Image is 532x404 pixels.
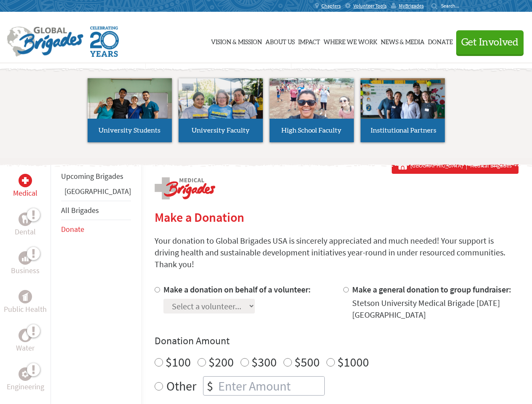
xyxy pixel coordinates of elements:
[209,354,234,370] label: $200
[19,174,32,187] div: Medical
[352,297,519,321] div: Stetson University Medical Brigade [DATE] [GEOGRAPHIC_DATA]
[22,330,29,340] img: Water
[61,201,131,220] li: All Brigades
[203,377,217,395] div: $
[22,215,29,223] img: Dental
[166,376,196,396] label: Other
[19,367,32,381] div: Engineering
[99,127,160,134] span: University Students
[61,205,99,215] a: All Brigades
[88,78,172,142] a: University Students
[64,186,131,196] a: [GEOGRAPHIC_DATA]
[22,177,29,184] img: Medical
[15,213,36,238] a: DentalDental
[361,78,445,142] a: Institutional Partners
[11,265,40,276] p: Business
[155,210,519,225] h2: Make a Donation
[323,20,377,62] a: Where We Work
[428,20,453,62] a: Donate
[353,3,387,9] span: Volunteer Tools
[61,167,131,186] li: Upcoming Brigades
[61,186,131,201] li: Honduras
[270,78,354,142] a: High School Faculty
[90,27,119,57] img: Global Brigades Celebrating 20 Years
[211,20,262,62] a: Vision & Mission
[456,30,524,54] button: Get Involved
[179,78,263,135] img: menu_brigades_submenu_2.jpg
[15,226,36,238] p: Dental
[88,78,172,134] img: menu_brigades_submenu_1.jpg
[321,3,341,9] span: Chapters
[352,284,511,295] label: Make a general donation to group fundraiser:
[461,37,519,48] span: Get Involved
[61,171,123,181] a: Upcoming Brigades
[22,371,29,377] img: Engineering
[337,354,369,370] label: $1000
[294,354,320,370] label: $500
[441,3,465,9] input: Search...
[155,235,519,270] p: Your donation to Global Brigades USA is sincerely appreciated and much needed! Your support is dr...
[16,329,35,354] a: WaterWater
[281,127,342,134] span: High School Faculty
[251,354,277,370] label: $300
[61,220,131,239] li: Donate
[61,224,84,234] a: Donate
[7,27,83,57] img: Global Brigades Logo
[155,334,519,348] h4: Donation Amount
[298,20,320,62] a: Impact
[265,20,295,62] a: About Us
[163,284,311,295] label: Make a donation on behalf of a volunteer:
[13,174,37,199] a: MedicalMedical
[361,78,445,134] img: menu_brigades_submenu_4.jpg
[13,187,37,199] p: Medical
[399,3,424,9] span: MyBrigades
[4,303,47,315] p: Public Health
[19,213,32,226] div: Dental
[7,367,44,393] a: EngineeringEngineering
[192,127,250,134] span: University Faculty
[11,251,40,276] a: BusinessBusiness
[179,78,263,142] a: University Faculty
[381,20,425,62] a: News & Media
[22,255,29,261] img: Business
[371,127,436,134] span: Institutional Partners
[155,177,215,199] img: logo-medical.png
[19,329,32,342] div: Water
[7,381,44,393] p: Engineering
[19,251,32,265] div: Business
[22,292,29,301] img: Public Health
[4,290,47,315] a: Public HealthPublic Health
[166,354,191,370] label: $100
[19,290,32,303] div: Public Health
[16,342,35,354] p: Water
[217,377,324,395] input: Enter Amount
[270,78,354,119] img: menu_brigades_submenu_3.jpg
